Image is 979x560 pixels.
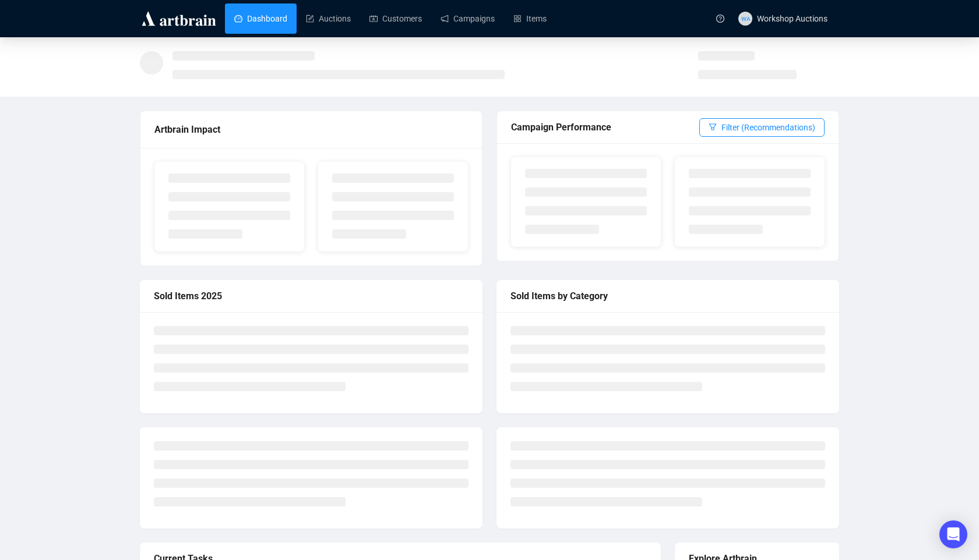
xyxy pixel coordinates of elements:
[154,122,468,137] div: Artbrain Impact
[510,289,825,303] div: Sold Items by Category
[511,120,699,134] div: Campaign Performance
[234,3,287,34] a: Dashboard
[709,123,717,131] span: filter
[757,14,827,23] span: Workshop Auctions
[716,15,724,23] span: question-circle
[441,3,495,34] a: Campaigns
[741,13,749,23] span: WA
[699,118,825,137] button: Filter (Recommendations)
[369,3,422,34] a: Customers
[513,3,547,34] a: Items
[154,289,469,303] div: Sold Items 2025
[721,121,815,134] span: Filter (Recommendations)
[306,3,351,34] a: Auctions
[939,520,967,548] div: Open Intercom Messenger
[140,9,218,28] img: logo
